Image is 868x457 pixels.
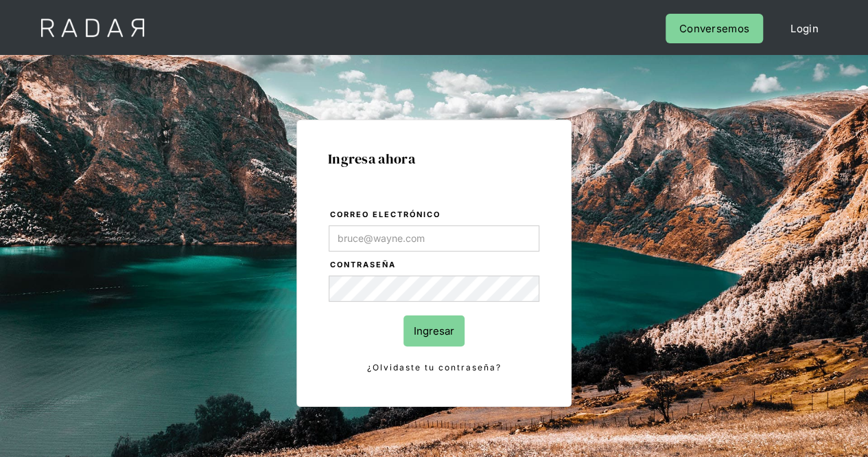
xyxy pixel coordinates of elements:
form: Login Form [328,208,540,375]
label: Contraseña [330,258,539,272]
h1: Ingresa ahora [328,151,540,166]
input: Ingresar [403,315,465,346]
a: ¿Olvidaste tu contraseña? [329,360,539,375]
input: bruce@wayne.com [329,225,539,252]
label: Correo electrónico [330,208,539,222]
a: Conversemos [666,14,763,43]
a: Login [777,14,832,43]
